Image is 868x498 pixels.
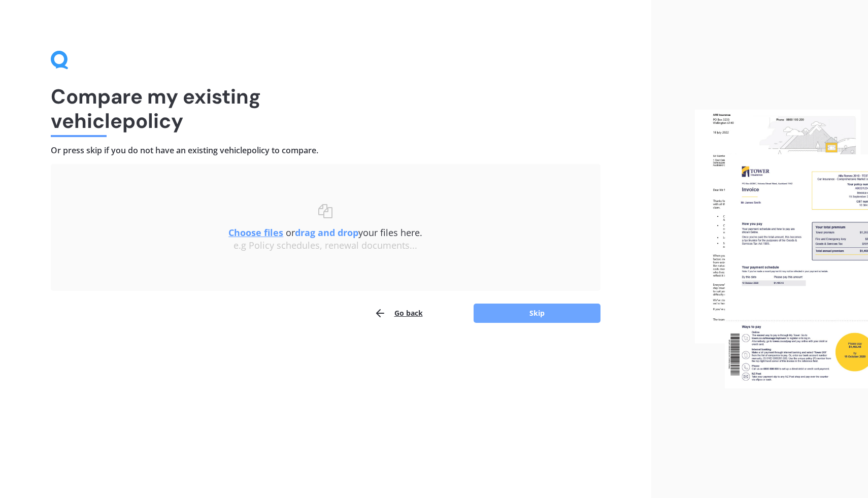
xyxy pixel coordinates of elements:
button: Go back [374,303,423,323]
img: files.webp [695,110,868,389]
b: drag and drop [295,226,358,239]
u: Choose files [228,226,283,239]
button: Skip [474,304,600,323]
h1: Compare my existing vehicle policy [51,84,600,133]
h4: Or press skip if you do not have an existing vehicle policy to compare. [51,145,600,156]
div: e.g Policy schedules, renewal documents... [71,240,580,251]
span: or your files here. [228,226,422,239]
